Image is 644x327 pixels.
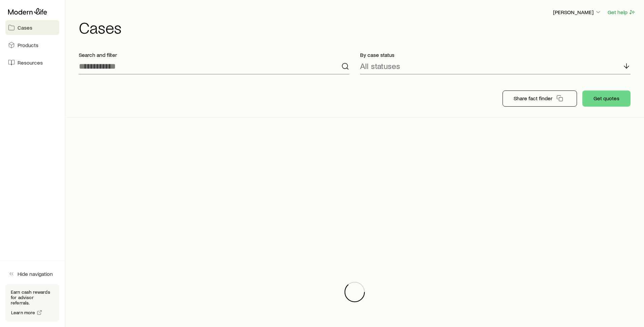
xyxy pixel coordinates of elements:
[5,20,59,35] a: Cases
[503,90,577,107] button: Share fact finder
[607,8,636,16] button: Get help
[5,38,59,52] a: Products
[79,51,349,58] p: Search and filter
[18,24,32,31] span: Cases
[5,284,59,322] div: Earn cash rewards for advisor referrals.Learn more
[5,266,59,281] button: Hide navigation
[11,310,35,315] span: Learn more
[582,90,631,107] button: Get quotes
[18,59,43,66] span: Resources
[360,61,400,71] p: All statuses
[18,42,38,48] span: Products
[514,95,552,102] p: Share fact finder
[553,8,602,16] button: [PERSON_NAME]
[79,19,636,35] h1: Cases
[18,270,53,277] span: Hide navigation
[360,51,631,58] p: By case status
[553,9,602,15] p: [PERSON_NAME]
[11,289,54,305] p: Earn cash rewards for advisor referrals.
[5,55,59,70] a: Resources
